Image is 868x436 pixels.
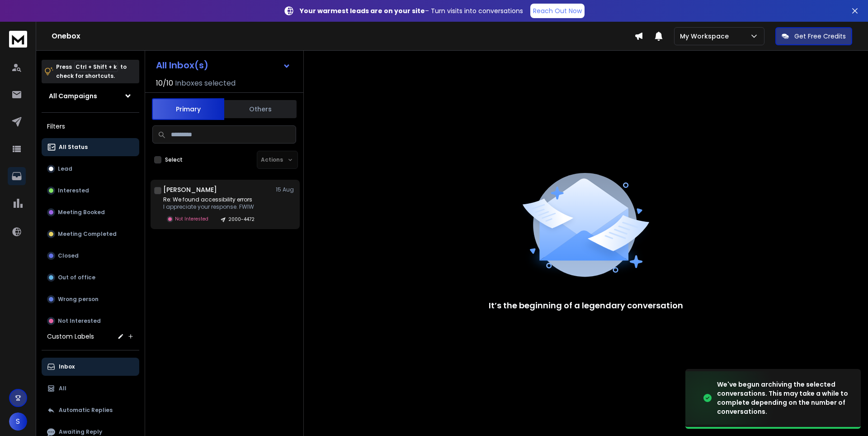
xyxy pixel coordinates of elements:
[42,401,139,419] button: Automatic Replies
[49,91,97,101] h1: All Campaigns
[717,380,850,416] div: We've begun archiving the selected conversations. This may take a while to complete depending on ...
[9,31,27,48] img: logo
[156,78,173,89] span: 10 / 10
[175,216,208,222] p: Not Interested
[56,62,127,81] p: Press to check for shortcuts.
[156,61,208,70] h1: All Inbox(s)
[47,332,94,341] h3: Custom Labels
[59,428,102,436] p: Awaiting Reply
[9,412,27,431] button: S
[228,216,255,223] p: 2000-4472
[59,363,75,370] p: Inbox
[685,371,776,425] img: image
[58,296,99,303] p: Wrong person
[276,186,296,193] p: 15 Aug
[52,31,634,42] h1: Onebox
[74,62,118,72] span: Ctrl + Shift + k
[224,99,297,119] button: Others
[42,225,139,243] button: Meeting Completed
[42,87,139,105] button: All Campaigns
[59,144,88,151] p: All Status
[165,156,183,163] label: Select
[42,358,139,376] button: Inbox
[59,385,66,392] p: All
[42,182,139,200] button: Interested
[58,187,89,194] p: Interested
[42,203,139,221] button: Meeting Booked
[42,247,139,265] button: Closed
[42,268,139,287] button: Out of office
[42,120,139,133] h3: Filters
[58,165,72,172] p: Lead
[163,185,217,194] h1: [PERSON_NAME]
[59,407,113,414] p: Automatic Replies
[42,379,139,398] button: All
[58,252,79,259] p: Closed
[42,312,139,330] button: Not Interested
[42,138,139,156] button: All Status
[58,274,95,281] p: Out of office
[42,290,139,308] button: Wrong person
[794,32,846,41] p: Get Free Credits
[300,6,425,15] strong: Your warmest leads are on your site
[680,32,732,41] p: My Workspace
[42,160,139,178] button: Lead
[300,6,523,15] p: – Turn visits into conversations
[175,78,236,89] h3: Inboxes selected
[489,299,683,312] p: It’s the beginning of a legendary conversation
[58,209,105,216] p: Meeting Booked
[530,4,585,18] a: Reach Out Now
[58,230,117,238] p: Meeting Completed
[58,317,101,325] p: Not Interested
[163,203,260,211] p: I appreciate your response. FWIW
[533,6,582,15] p: Reach Out Now
[149,56,298,74] button: All Inbox(s)
[775,27,852,45] button: Get Free Credits
[163,196,260,203] p: Re: We found accessibility errors
[152,98,224,120] button: Primary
